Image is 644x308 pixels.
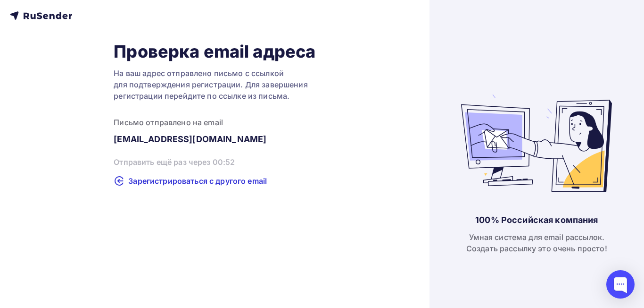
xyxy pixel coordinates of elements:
span: Зарегистрироваться с другого email [128,175,267,187]
div: Умная система для email рассылок. Создать рассылку это очень просто! [466,231,607,254]
div: [EMAIL_ADDRESS][DOMAIN_NAME] [114,134,315,145]
h1: Проверка email адреса [114,41,315,62]
div: Письмо отправлено на email [114,117,315,128]
div: На ваш адрес отправлено письмо с ссылкой для подтверждения регистрации. Для завершения регистраци... [114,68,315,102]
div: 100% Российская компания [475,214,598,226]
